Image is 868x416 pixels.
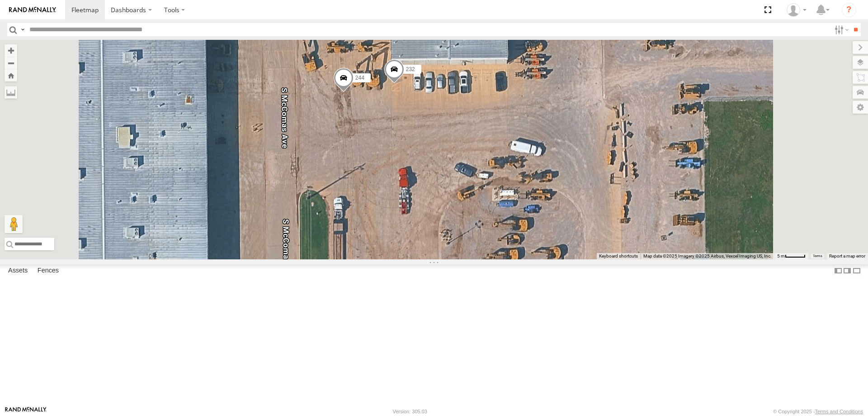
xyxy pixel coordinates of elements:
i: ? [842,3,856,17]
button: Zoom out [5,57,17,69]
div: Steve Basgall [783,3,810,17]
label: Search Query [19,23,26,36]
label: Fences [33,264,63,277]
label: Dock Summary Table to the Right [843,264,852,277]
div: Version: 305.03 [393,409,427,414]
a: Terms and Conditions [815,409,863,414]
span: Map data ©2025 Imagery ©2025 Airbus, Vexcel Imaging US, Inc. [643,253,772,258]
label: Map Settings [853,101,868,114]
a: Visit our Website [5,407,47,416]
label: Assets [4,264,32,277]
label: Dock Summary Table to the Left [834,264,843,277]
a: Report a map error [829,253,865,258]
button: Zoom Home [5,69,17,81]
a: Terms [813,254,822,258]
label: Measure [5,86,17,99]
img: rand-logo.svg [9,7,56,13]
button: Drag Pegman onto the map to open Street View [5,215,23,233]
span: 244 [355,74,364,81]
span: 5 m [777,253,785,258]
div: © Copyright 2025 - [773,409,863,414]
button: Keyboard shortcuts [599,253,638,259]
button: Map Scale: 5 m per 42 pixels [774,253,808,259]
button: Zoom in [5,44,17,57]
label: Search Filter Options [831,23,850,36]
label: Hide Summary Table [852,264,861,277]
span: 232 [406,66,415,72]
